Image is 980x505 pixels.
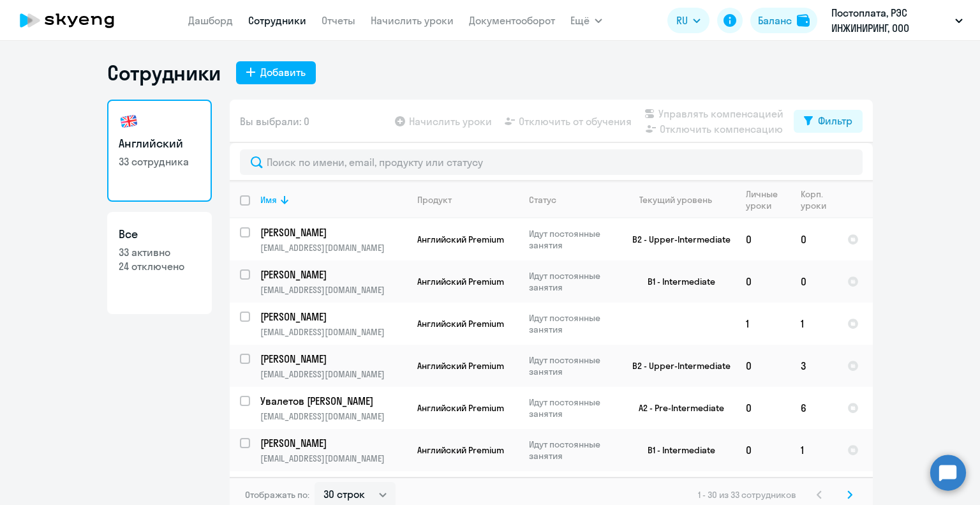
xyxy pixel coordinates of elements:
[260,194,406,206] div: Имя
[736,429,791,471] td: 0
[627,194,735,206] div: Текущий уровень
[119,111,139,132] img: english
[248,14,306,27] a: Сотрудники
[758,13,792,28] div: Баланс
[791,345,837,387] td: 3
[107,100,212,202] a: Английский33 сотрудника
[791,260,837,303] td: 0
[797,14,810,27] img: balance
[119,155,200,169] p: 33 сотрудника
[639,194,712,206] div: Текущий уровень
[260,310,406,324] a: [PERSON_NAME]
[529,439,616,462] p: Идут постоянные занятия
[260,194,277,206] div: Имя
[529,228,616,251] p: Идут постоянные занятия
[260,352,405,366] p: [PERSON_NAME]
[260,368,406,380] p: [EMAIL_ADDRESS][DOMAIN_NAME]
[417,402,504,414] span: Английский Premium
[322,14,355,27] a: Отчеты
[791,429,837,471] td: 1
[119,226,200,243] h3: Все
[260,394,406,408] a: Увалетов [PERSON_NAME]
[570,8,602,33] button: Ещё
[617,218,736,260] td: B2 - Upper-Intermediate
[746,188,782,211] div: Личные уроки
[617,260,736,303] td: B1 - Intermediate
[260,242,406,253] p: [EMAIL_ADDRESS][DOMAIN_NAME]
[107,212,212,314] a: Все33 активно24 отключено
[417,276,504,287] span: Английский Premium
[818,113,852,128] div: Фильтр
[260,394,405,408] p: Увалетов [PERSON_NAME]
[240,114,309,129] span: Вы выбрали: 0
[417,194,452,206] div: Продукт
[617,345,736,387] td: B2 - Upper-Intermediate
[831,5,950,36] p: Постоплата, РЭС ИНЖИНИРИНГ, ООО
[698,489,796,501] span: 1 - 30 из 33 сотрудников
[529,194,556,206] div: Статус
[736,345,791,387] td: 0
[245,489,309,501] span: Отображать по:
[676,13,688,28] span: RU
[188,14,233,27] a: Дашборд
[260,436,406,450] a: [PERSON_NAME]
[260,453,406,464] p: [EMAIL_ADDRESS][DOMAIN_NAME]
[791,303,837,345] td: 1
[794,110,863,133] button: Фильтр
[260,436,405,450] p: [PERSON_NAME]
[417,194,518,206] div: Продукт
[667,8,709,33] button: RU
[240,149,863,175] input: Поиск по имени, email, продукту или статусу
[791,387,837,429] td: 6
[529,312,616,335] p: Идут постоянные занятия
[801,188,836,211] div: Корп. уроки
[417,444,504,456] span: Английский Premium
[750,8,817,33] button: Балансbalance
[260,225,405,239] p: [PERSON_NAME]
[260,326,406,338] p: [EMAIL_ADDRESS][DOMAIN_NAME]
[617,387,736,429] td: A2 - Pre-Intermediate
[260,268,406,282] a: [PERSON_NAME]
[417,318,504,329] span: Английский Premium
[736,260,791,303] td: 0
[825,5,969,36] button: Постоплата, РЭС ИНЖИНИРИНГ, ООО
[107,60,221,86] h1: Сотрудники
[529,194,616,206] div: Статус
[260,411,406,422] p: [EMAIL_ADDRESS][DOMAIN_NAME]
[260,64,306,80] div: Добавить
[736,387,791,429] td: 0
[617,429,736,471] td: B1 - Intermediate
[570,13,590,28] span: Ещё
[529,354,616,377] p: Идут постоянные занятия
[260,352,406,366] a: [PERSON_NAME]
[736,218,791,260] td: 0
[791,218,837,260] td: 0
[260,225,406,239] a: [PERSON_NAME]
[119,259,200,273] p: 24 отключено
[736,303,791,345] td: 1
[119,135,200,152] h3: Английский
[417,234,504,245] span: Английский Premium
[260,310,405,324] p: [PERSON_NAME]
[529,396,616,419] p: Идут постоянные занятия
[119,245,200,259] p: 33 активно
[371,14,454,27] a: Начислить уроки
[529,270,616,293] p: Идут постоянные занятия
[417,360,504,372] span: Английский Premium
[236,61,316,84] button: Добавить
[801,188,828,211] div: Корп. уроки
[260,284,406,296] p: [EMAIL_ADDRESS][DOMAIN_NAME]
[746,188,790,211] div: Личные уроки
[260,268,405,282] p: [PERSON_NAME]
[469,14,555,27] a: Документооборот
